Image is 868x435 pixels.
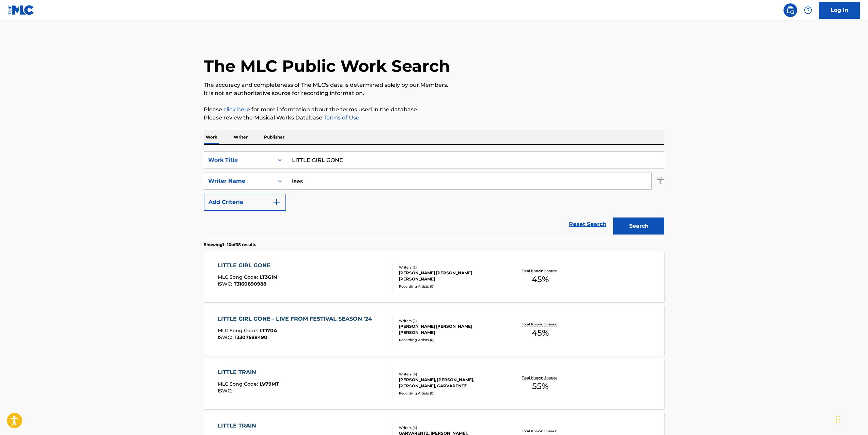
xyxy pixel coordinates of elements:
[218,381,260,387] span: MLC Song Code :
[399,284,502,289] div: Recording Artists ( 0 )
[804,6,812,14] img: help
[8,5,34,15] img: MLC Logo
[204,251,664,302] a: LITTLE GIRL GONEMLC Song Code:LT3GINISWC:T3160890988Writers (2)[PERSON_NAME] [PERSON_NAME] [PERSO...
[522,322,558,327] p: Total Known Shares:
[834,402,868,435] iframe: Chat Widget
[260,274,277,280] span: LT3GIN
[613,218,664,235] button: Search
[522,429,558,434] p: Total Known Shares:
[399,323,502,336] div: [PERSON_NAME] [PERSON_NAME] [PERSON_NAME]
[232,130,250,144] p: Writer
[532,380,548,392] span: 55 %
[260,381,279,387] span: LV79MT
[784,3,797,17] a: Public Search
[801,3,815,17] div: Help
[836,409,840,430] div: Drag
[657,173,664,190] img: Delete Criterion
[262,130,286,144] p: Publisher
[204,130,219,144] p: Work
[565,217,610,232] a: Reset Search
[204,114,664,122] p: Please review the Musical Works Database
[218,334,234,340] span: ISWC :
[273,198,281,206] img: 9d2ae6d4665cec9f34b9.svg
[532,273,549,286] span: 45 %
[204,56,450,76] h1: The MLC Public Work Search
[208,177,269,185] div: Writer Name
[399,372,502,377] div: Writers ( 4 )
[218,261,277,270] div: LITTLE GIRL GONE
[218,368,279,376] div: LITTLE TRAIN
[399,265,502,270] div: Writers ( 2 )
[260,327,277,334] span: LT170A
[223,106,250,113] a: click here
[218,388,234,394] span: ISWC :
[204,358,664,409] a: LITTLE TRAINMLC Song Code:LV79MTISWC:Writers (4)[PERSON_NAME], [PERSON_NAME], [PERSON_NAME], GARV...
[204,81,664,89] p: The accuracy and completeness of The MLC's data is determined solely by our Members.
[204,194,286,211] button: Add Criteria
[218,422,279,430] div: LITTLE TRAIN
[218,327,260,334] span: MLC Song Code :
[208,156,269,164] div: Work Title
[819,2,860,19] a: Log In
[399,377,502,389] div: [PERSON_NAME], [PERSON_NAME], [PERSON_NAME], GARVARENTZ
[399,270,502,282] div: [PERSON_NAME] [PERSON_NAME] [PERSON_NAME]
[786,6,794,14] img: search
[204,151,664,238] form: Search Form
[218,274,260,280] span: MLC Song Code :
[399,425,502,430] div: Writers ( 4 )
[234,334,267,340] span: T3307588490
[532,327,549,339] span: 45 %
[322,114,359,121] a: Terms of Use
[204,242,256,248] p: Showing 1 - 10 of 38 results
[522,268,558,273] p: Total Known Shares:
[218,315,375,323] div: LITTLE GIRL GONE - LIVE FROM FESTIVAL SEASON '24
[399,391,502,396] div: Recording Artists ( 0 )
[399,318,502,323] div: Writers ( 2 )
[204,305,664,356] a: LITTLE GIRL GONE - LIVE FROM FESTIVAL SEASON '24MLC Song Code:LT170AISWC:T3307588490Writers (2)[P...
[218,281,234,287] span: ISWC :
[204,89,664,97] p: It is not an authoritative source for recording information.
[522,375,558,380] p: Total Known Shares:
[204,106,664,114] p: Please for more information about the terms used in the database.
[234,281,266,287] span: T3160890988
[399,337,502,342] div: Recording Artists ( 0 )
